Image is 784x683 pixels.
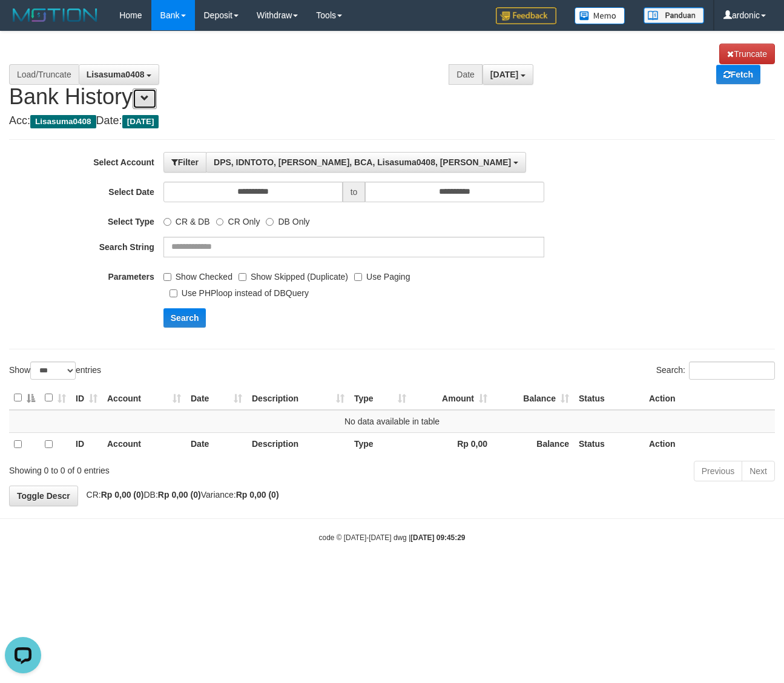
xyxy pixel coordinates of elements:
td: No data available in table [9,410,775,433]
th: Account [102,432,186,455]
label: DB Only [266,211,309,228]
input: Show Skipped (Duplicate) [239,273,246,281]
label: CR & DB [163,211,210,228]
a: Previous [694,461,742,481]
span: Lisasuma0408 [87,70,145,79]
th: Status [574,386,644,410]
th: ID [71,432,102,455]
select: Showentries [30,361,76,380]
th: : activate to sort column ascending [40,386,71,410]
div: Load/Truncate [9,64,79,85]
a: Truncate [719,44,775,64]
small: code © [DATE]-[DATE] dwg | [319,533,466,542]
input: Search: [689,361,775,380]
span: [DATE] [490,70,518,79]
img: Feedback.jpg [496,7,556,24]
th: Action [644,386,775,410]
button: Search [163,308,206,328]
strong: Rp 0,00 (0) [236,490,279,500]
button: Filter [163,152,206,173]
h4: Acc: Date: [9,115,775,127]
span: to [343,182,366,202]
a: Next [742,461,775,481]
a: Toggle Descr [9,486,78,506]
button: Lisasuma0408 [79,64,160,85]
th: : activate to sort column descending [9,386,40,410]
button: DPS, IDNTOTO, [PERSON_NAME], BCA, Lisasuma0408, [PERSON_NAME] [206,152,526,173]
label: Search: [656,361,775,380]
th: Date: activate to sort column ascending [186,386,247,410]
th: Balance: activate to sort column ascending [492,386,574,410]
h1: Bank History [9,44,775,109]
strong: Rp 0,00 (0) [158,490,201,500]
th: Type [349,432,411,455]
input: DB Only [266,218,274,226]
img: Button%20Memo.svg [575,7,625,24]
input: Use PHPloop instead of DBQuery [170,289,177,297]
label: Show Checked [163,266,232,283]
span: CR: DB: Variance: [81,490,279,500]
strong: Rp 0,00 (0) [101,490,144,500]
label: Show Skipped (Duplicate) [239,266,348,283]
img: panduan.png [644,7,704,24]
th: Date [186,432,247,455]
th: Type: activate to sort column ascending [349,386,411,410]
th: Account: activate to sort column ascending [102,386,186,410]
span: [DATE] [122,115,159,128]
th: Balance [492,432,574,455]
div: Showing 0 to 0 of 0 entries [9,460,318,477]
th: Action [644,432,775,455]
span: DPS, IDNTOTO, [PERSON_NAME], BCA, Lisasuma0408, [PERSON_NAME] [214,157,511,167]
label: CR Only [216,211,260,228]
img: MOTION_logo.png [9,6,101,24]
input: Show Checked [163,273,171,281]
th: Status [574,432,644,455]
input: Use Paging [354,273,362,281]
a: Fetch [716,65,760,84]
th: Description: activate to sort column ascending [247,386,349,410]
span: Lisasuma0408 [30,115,96,128]
th: ID: activate to sort column ascending [71,386,102,410]
th: Amount: activate to sort column ascending [411,386,492,410]
input: CR & DB [163,218,171,226]
input: CR Only [216,218,224,226]
label: Use PHPloop instead of DBQuery [170,283,309,299]
button: [DATE] [483,64,533,85]
strong: [DATE] 09:45:29 [410,533,465,542]
label: Use Paging [354,266,410,283]
div: Date [449,64,483,85]
th: Description [247,432,349,455]
th: Rp 0,00 [411,432,492,455]
button: Open LiveChat chat widget [5,5,41,41]
label: Show entries [9,361,101,380]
